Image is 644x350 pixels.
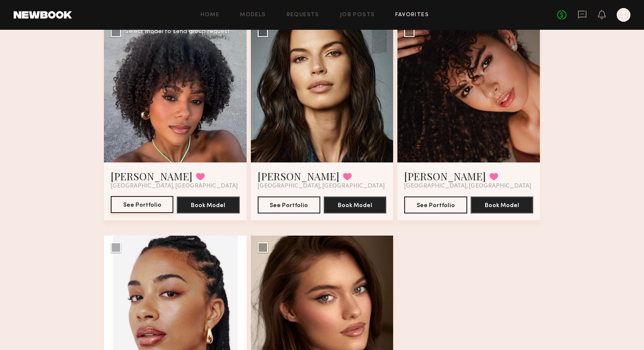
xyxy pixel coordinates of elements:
[258,183,385,190] span: [GEOGRAPHIC_DATA], [GEOGRAPHIC_DATA]
[125,29,230,35] div: Select model to send group request
[340,12,375,18] a: Job Posts
[258,196,320,213] button: See Portfolio
[177,196,239,213] button: Book Model
[404,196,467,213] button: See Portfolio
[111,183,238,190] span: [GEOGRAPHIC_DATA], [GEOGRAPHIC_DATA]
[471,196,533,213] button: Book Model
[201,12,220,18] a: Home
[324,201,386,208] a: Book Model
[111,169,193,183] a: [PERSON_NAME]
[111,196,173,213] button: See Portfolio
[471,201,533,208] a: Book Model
[111,196,173,213] a: See Portfolio
[324,196,386,213] button: Book Model
[395,12,429,18] a: Favorites
[404,169,486,183] a: [PERSON_NAME]
[240,12,266,18] a: Models
[258,169,339,183] a: [PERSON_NAME]
[404,183,531,190] span: [GEOGRAPHIC_DATA], [GEOGRAPHIC_DATA]
[617,8,630,22] a: T
[287,12,319,18] a: Requests
[177,201,239,208] a: Book Model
